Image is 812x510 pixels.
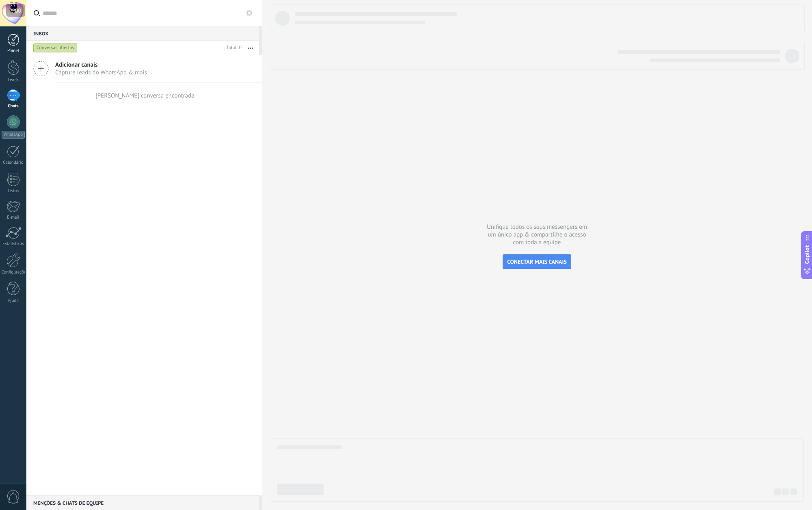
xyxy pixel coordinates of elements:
[33,43,78,53] div: Conversas abertas
[55,61,149,69] span: Adicionar canais
[26,495,259,510] div: Menções & Chats de equipe
[2,104,25,109] div: Chats
[242,41,259,55] button: Mais
[2,189,25,194] div: Listas
[26,26,259,41] div: Inbox
[803,245,811,264] span: Copilot
[2,298,25,304] div: Ajuda
[503,254,571,269] button: CONECTAR MAIS CANAIS
[507,258,567,265] span: CONECTAR MAIS CANAIS
[2,48,25,54] div: Painel
[2,241,25,247] div: Estatísticas
[55,69,149,76] span: Capture leads do WhatsApp & mais!
[2,270,25,275] div: Configurações
[2,160,25,165] div: Calendário
[95,92,194,100] div: [PERSON_NAME] conversa encontrada
[2,78,25,83] div: Leads
[2,215,25,220] div: E-mail
[223,44,242,52] div: Total: 0
[2,131,25,139] div: WhatsApp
